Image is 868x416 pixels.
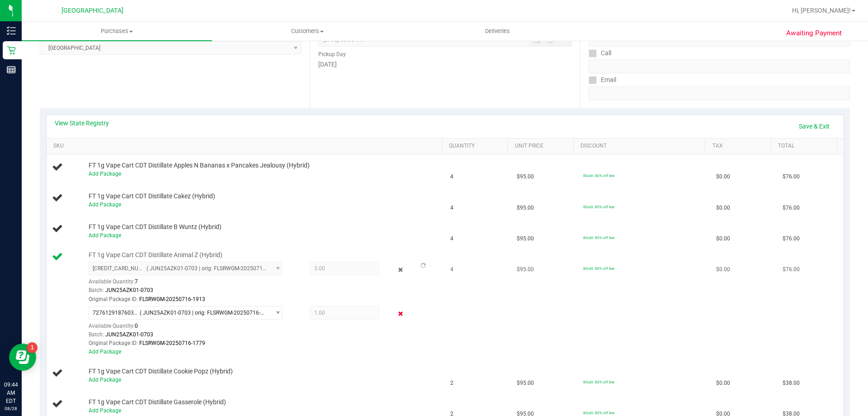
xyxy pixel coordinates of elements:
span: 0 [135,323,138,329]
p: 09:44 AM EDT [4,381,18,405]
span: $76.00 [783,234,800,243]
span: FT 1g Vape Cart CDT Distillate Animal Z (Hybrid) [89,251,222,259]
span: JUN25AZK01-0703 [105,331,153,338]
span: FLSRWGM-20250716-1779 [139,340,205,346]
span: $76.00 [783,172,800,181]
span: $95.00 [517,265,534,274]
span: 80cdt: 80% off line [583,205,614,209]
span: 4 [450,234,453,243]
a: Add Package [89,377,121,383]
span: $0.00 [716,234,730,243]
a: Purchases [22,22,212,41]
span: $0.00 [716,265,730,274]
input: Format: (999) 999-9999 [589,60,850,73]
a: Total [778,143,833,150]
a: Add Package [89,171,121,177]
span: Customers [212,27,402,35]
a: Save & Exit [793,119,835,134]
span: 4 [450,265,453,274]
span: JUN25AZK01-0703 [105,287,153,293]
span: $95.00 [517,204,534,212]
span: ( JUN25AZK01-0703 | orig: FLSRWGM-20250716-1779 ) [140,310,267,316]
iframe: Resource center unread badge [27,342,38,353]
span: 4 [450,172,453,181]
inline-svg: Reports [7,65,16,74]
a: Add Package [89,232,121,239]
a: Quantity [449,143,504,150]
span: $0.00 [716,172,730,181]
span: Original Package ID: [89,340,138,346]
a: Discount [580,143,702,150]
iframe: Resource center [9,344,36,371]
div: [DATE] [318,60,571,69]
span: $0.00 [716,204,730,212]
a: View State Registry [55,119,109,128]
span: FT 1g Vape Cart CDT Distillate Apples N Bananas x Pancakes Jealousy (Hybrid) [89,161,310,170]
a: Add Package [89,349,121,355]
span: Batch: [89,287,104,293]
span: Hi, [PERSON_NAME]! [792,7,851,14]
inline-svg: Retail [7,46,16,55]
label: Email [589,73,616,86]
span: [GEOGRAPHIC_DATA] [61,7,123,14]
label: Call [589,47,611,60]
a: Customers [212,22,402,41]
span: Deliveries [473,27,522,35]
span: 2 [450,379,453,387]
span: 80cdt: 80% off line [583,235,614,240]
a: Unit Price [515,143,570,150]
span: $95.00 [517,234,534,243]
div: Available Quantity: [89,320,292,337]
span: FT 1g Vape Cart CDT Distillate Gasserole (Hybrid) [89,398,226,406]
p: 08/28 [4,405,18,412]
span: $38.00 [783,379,800,387]
span: $95.00 [517,172,534,181]
span: 7276129187603549 [93,310,140,316]
span: 4 [450,204,453,212]
span: $76.00 [783,265,800,274]
label: Pickup Day [318,50,346,58]
a: Add Package [89,201,121,208]
span: Original Package ID: [89,296,138,302]
span: Awaiting Payment [786,28,842,38]
span: 80cdt: 80% off line [583,380,614,384]
span: Purchases [22,27,212,35]
span: $76.00 [783,204,800,212]
span: FLSRWGM-20250716-1913 [139,296,205,302]
span: $95.00 [517,379,534,387]
a: Tax [712,143,768,150]
a: Add Package [89,407,121,414]
inline-svg: Inventory [7,26,16,35]
span: Batch: [89,331,104,338]
span: FT 1g Vape Cart CDT Distillate Cakez (Hybrid) [89,192,215,201]
span: 80cdt: 80% off line [583,411,614,415]
span: 7 [135,278,138,285]
div: Available Quantity: [89,275,292,293]
span: $0.00 [716,379,730,387]
span: select [270,306,281,319]
a: Deliveries [402,22,593,41]
span: 80cdt: 80% off line [583,266,614,271]
span: 80cdt: 80% off line [583,173,614,178]
span: FT 1g Vape Cart CDT Distillate Cookie Popz (Hybrid) [89,367,233,376]
a: SKU [53,143,438,150]
span: FT 1g Vape Cart CDT Distillate B Wuntz (Hybrid) [89,223,222,231]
